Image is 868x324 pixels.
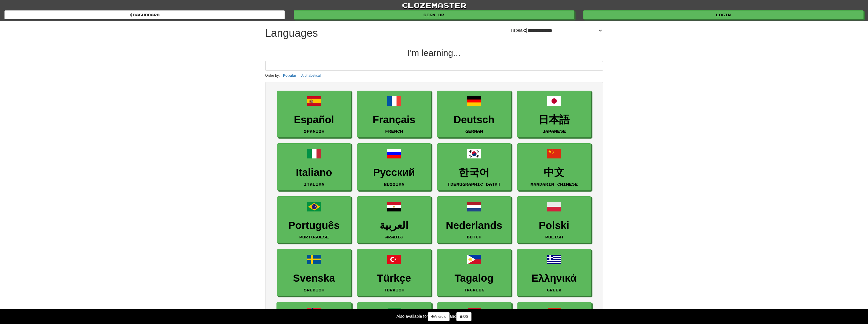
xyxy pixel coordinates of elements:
a: 日本語Japanese [517,91,591,138]
h3: Italiano [280,167,348,178]
h3: Português [280,220,348,231]
h3: العربية [360,220,428,231]
a: NederlandsDutch [437,196,511,243]
h3: Tagalog [440,272,508,284]
small: Portuguese [299,235,329,239]
small: Tagalog [464,288,485,292]
h3: Français [360,114,428,126]
h3: 한국어 [440,167,508,178]
a: Android [428,312,449,321]
a: TagalogTagalog [437,249,511,296]
a: ItalianoItalian [277,143,351,190]
a: Sign up [294,10,574,19]
small: Spanish [304,129,324,133]
h3: Svenska [280,272,348,284]
a: SvenskaSwedish [277,249,351,296]
small: Turkish [384,288,405,292]
small: Dutch [467,235,482,239]
h3: Nederlands [440,220,508,231]
a: dashboard [4,10,285,19]
a: DeutschGerman [437,91,511,138]
small: Order by: [265,73,280,78]
a: 한국어[DEMOGRAPHIC_DATA] [437,143,511,190]
button: Alphabetical [300,72,322,79]
small: Mandarin Chinese [530,182,578,186]
h3: 日本語 [520,114,588,126]
a: Login [583,10,864,19]
select: I speak: [526,28,603,33]
label: I speak: [511,27,603,33]
small: Italian [304,182,324,186]
small: Arabic [385,235,403,239]
small: Japanese [542,129,566,133]
small: Swedish [304,288,324,292]
a: العربيةArabic [357,196,431,243]
small: German [465,129,483,133]
a: PolskiPolish [517,196,591,243]
h3: Polski [520,220,588,231]
h3: Deutsch [440,114,508,126]
h3: Español [280,114,348,126]
small: Russian [384,182,405,186]
small: Polish [545,235,563,239]
h2: I'm learning... [265,48,603,58]
h1: Languages [265,27,318,39]
a: 中文Mandarin Chinese [517,143,591,190]
a: ΕλληνικάGreek [517,249,591,296]
a: iOS [456,312,471,321]
a: TürkçeTurkish [357,249,431,296]
a: PortuguêsPortuguese [277,196,351,243]
small: French [385,129,403,133]
h3: Ελληνικά [520,272,588,284]
h3: Русский [360,167,428,178]
small: [DEMOGRAPHIC_DATA] [447,182,501,186]
h3: Türkçe [360,272,428,284]
a: EspañolSpanish [277,91,351,138]
button: Popular [281,72,298,79]
a: FrançaisFrench [357,91,431,138]
a: РусскийRussian [357,143,431,190]
h3: 中文 [520,167,588,178]
small: Greek [547,288,562,292]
